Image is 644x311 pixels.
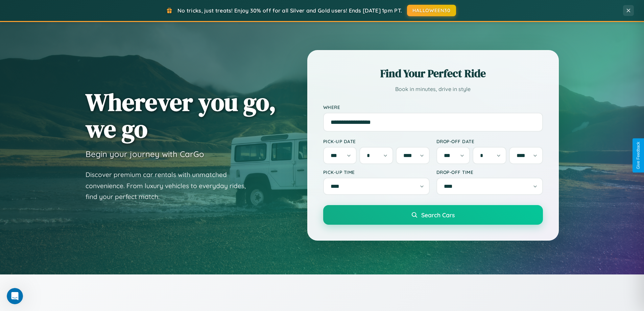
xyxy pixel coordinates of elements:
iframe: Intercom live chat [7,288,23,304]
label: Drop-off Date [436,138,543,144]
span: No tricks, just treats! Enjoy 30% off for all Silver and Gold users! Ends [DATE] 1pm PT. [177,7,402,14]
span: Search Cars [421,211,455,219]
h3: Begin your journey with CarGo [86,149,204,159]
h2: Find Your Perfect Ride [323,66,543,81]
div: Give Feedback [636,142,641,169]
button: Search Cars [323,205,543,225]
label: Pick-up Time [323,169,430,175]
label: Drop-off Time [436,169,543,175]
label: Where [323,104,543,110]
h1: Wherever you go, we go [86,89,276,142]
label: Pick-up Date [323,138,430,144]
button: HALLOWEEN30 [407,5,456,16]
p: Discover premium car rentals with unmatched convenience. From luxury vehicles to everyday rides, ... [86,169,255,202]
p: Book in minutes, drive in style [323,84,543,94]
